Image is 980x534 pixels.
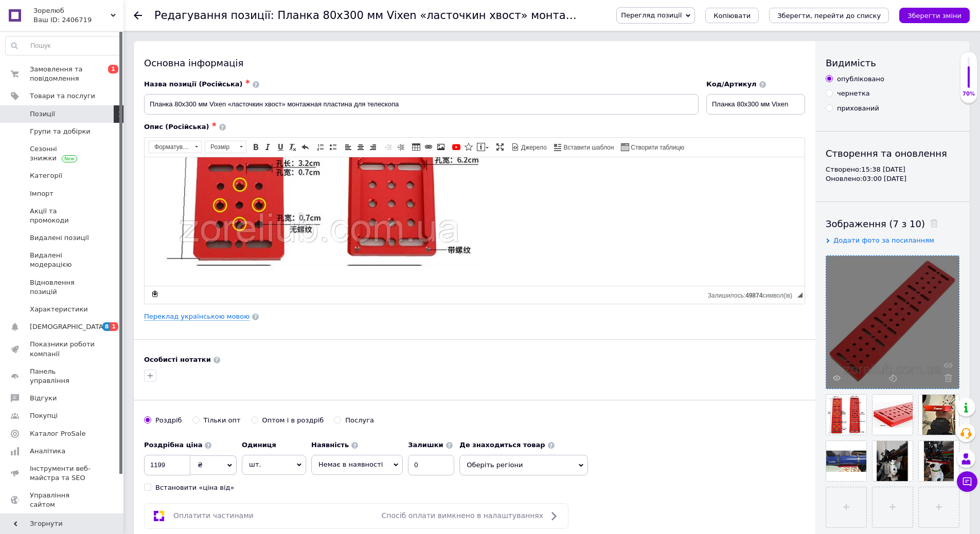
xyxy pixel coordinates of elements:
[144,57,805,69] div: Основна інформація
[144,356,211,363] b: Особисті нотатки
[30,233,89,243] span: Видалені позиції
[411,141,422,153] a: Таблиця
[30,411,58,420] span: Покупці
[837,104,879,113] div: прихований
[960,90,977,98] div: 70%
[30,65,95,83] span: Замовлення та повідомлення
[395,141,406,153] a: Збільшити відступ
[553,141,616,153] a: Вставити шаблон
[30,322,106,332] span: [DEMOGRAPHIC_DATA]
[30,251,95,269] span: Видалені модерацією
[30,394,57,403] span: Відгуки
[30,447,65,456] span: Аналітика
[30,340,95,358] span: Показники роботи компанії
[108,65,118,73] span: 1
[459,455,588,475] span: Оберіть регіони
[102,322,111,331] span: 8
[619,141,686,153] a: Створити таблицю
[451,141,462,153] a: Додати відео з YouTube
[311,441,349,449] b: Наявність
[826,165,959,174] div: Створено: 15:38 [DATE]
[708,289,797,299] div: Кiлькiсть символiв
[899,8,970,23] button: Зберегти зміни
[262,141,274,153] a: Курсив (Ctrl+I)
[494,141,506,153] a: Максимізувати
[345,416,374,425] div: Послуга
[30,464,95,483] span: Інструменти веб-майстра та SEO
[705,8,759,23] button: Копіювати
[706,80,757,88] span: Код/Артикул
[745,292,762,299] span: 49874
[149,141,202,153] a: Форматування
[30,171,62,180] span: Категорії
[33,15,123,25] div: Ваш ID: 2406719
[459,441,545,449] b: Де знаходиться товар
[250,141,261,153] a: Жирний (Ctrl+B)
[134,11,142,20] div: Повернутися назад
[797,292,803,298] span: Потягніть для зміни розмірів
[30,127,91,136] span: Групи та добірки
[30,189,54,198] span: Імпорт
[173,511,254,520] span: Оплатити частинами
[30,367,95,385] span: Панель управління
[155,416,182,425] div: Роздріб
[423,141,434,153] a: Вставити/Редагувати посилання (Ctrl+L)
[315,141,326,153] a: Вставити/видалити нумерований список
[212,121,217,128] span: ✱
[475,141,490,153] a: Вставити повідомлення
[144,94,699,115] input: Наприклад, H&M жіноча сукня зелена 38 розмір вечірня максі з блискітками
[144,441,202,449] b: Роздрібна ціна
[299,141,311,153] a: Повернути (Ctrl+Z)
[33,6,111,15] span: Зорелюб
[30,429,85,438] span: Каталог ProSale
[383,141,394,153] a: Зменшити відступ
[30,278,95,297] span: Відновлення позицій
[30,491,95,509] span: Управління сайтом
[154,9,740,22] h1: Редагування позиції: Планка 80х300 мм Vixen «ласточкин хвост» монтажная пластина для телескопа
[205,141,236,153] span: Розмір
[435,141,447,153] a: Зображення
[144,80,243,88] span: Назва позиції (Російська)
[6,36,121,55] input: Пошук
[957,471,977,492] button: Чат з покупцем
[30,91,95,101] span: Товари та послуги
[149,288,161,300] a: Зробити резервну копію зараз
[205,141,246,153] a: Розмір
[275,141,286,153] a: Підкреслений (Ctrl+U)
[463,141,474,153] a: Вставити іконку
[367,141,379,153] a: По правому краю
[837,89,870,98] div: чернетка
[960,51,977,103] div: 70% Якість заповнення
[826,147,959,160] div: Створення та оновлення
[287,141,298,153] a: Видалити форматування
[318,461,383,468] span: Немає в наявності
[204,416,241,425] div: Тільки опт
[155,483,235,492] div: Встановити «ціна від»
[30,207,95,225] span: Акції та промокоди
[144,123,209,131] span: Опис (Російська)
[769,8,889,23] button: Зберегти, перейти до списку
[198,461,203,469] span: ₴
[343,141,354,153] a: По лівому краю
[907,12,961,20] i: Зберегти зміни
[245,79,250,85] span: ✱
[714,12,751,20] span: Копіювати
[510,141,548,153] a: Джерело
[621,11,682,19] span: Перегляд позиції
[826,217,959,230] div: Зображення (7 з 10)
[145,157,805,286] iframe: Редактор, 2BCBD73C-C949-4B36-943D-F871EF468223
[629,143,684,152] span: Створити таблицю
[826,174,959,183] div: Оновлено: 03:00 [DATE]
[110,322,118,331] span: 1
[408,441,443,449] b: Залишки
[262,416,324,425] div: Оптом і в роздріб
[149,141,191,153] span: Форматування
[242,455,306,474] span: шт.
[777,12,881,20] i: Зберегти, перейти до списку
[144,455,190,475] input: 0
[30,305,88,314] span: Характеристики
[837,75,884,84] div: опубліковано
[382,511,543,520] span: Спосіб оплати вимкнено в налаштуваннях
[833,236,934,244] span: Додати фото за посиланням
[30,144,95,163] span: Сезонні знижки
